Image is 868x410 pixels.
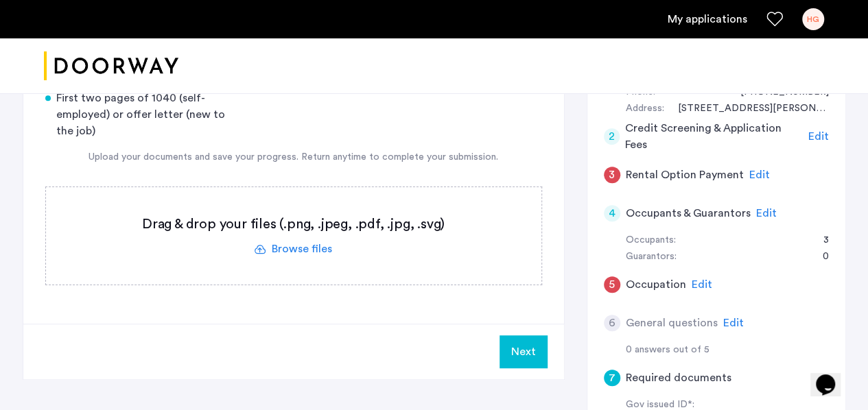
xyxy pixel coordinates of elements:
div: 4 [604,205,620,221]
span: Edit [723,317,744,328]
div: 356 Bigelow St [664,101,829,117]
div: 0 answers out of 5 [626,342,829,359]
iframe: chat widget [810,355,854,396]
h5: Rental Option Payment [626,167,744,183]
div: 3 [810,232,829,249]
h5: Occupants & Guarantors [626,205,751,221]
h5: Occupation [626,276,686,293]
div: Upload your documents and save your progress. Return anytime to complete your submission. [45,150,542,165]
div: HG [802,8,824,30]
a: My application [668,11,747,27]
h5: Credit Screening & Application Fees [625,120,803,153]
a: Cazamio logo [44,40,178,92]
div: 0 [809,249,829,265]
div: First two pages of 1040 (self-employed) or offer letter (new to the job) [45,90,238,139]
div: 2 [604,128,620,145]
span: Edit [749,169,770,180]
span: Edit [808,131,829,142]
button: Next [500,335,548,368]
div: 7 [604,370,620,386]
div: Guarantors: [626,249,677,265]
div: Occupants: [626,232,676,249]
div: 5 [604,276,620,293]
div: 3 [604,167,620,183]
a: Favorites [766,11,783,27]
h5: General questions [626,315,718,331]
div: 6 [604,315,620,331]
div: Address: [626,101,664,117]
img: logo [44,40,178,92]
span: Edit [692,279,712,290]
h5: Required documents [626,370,731,386]
span: Edit [756,208,777,219]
